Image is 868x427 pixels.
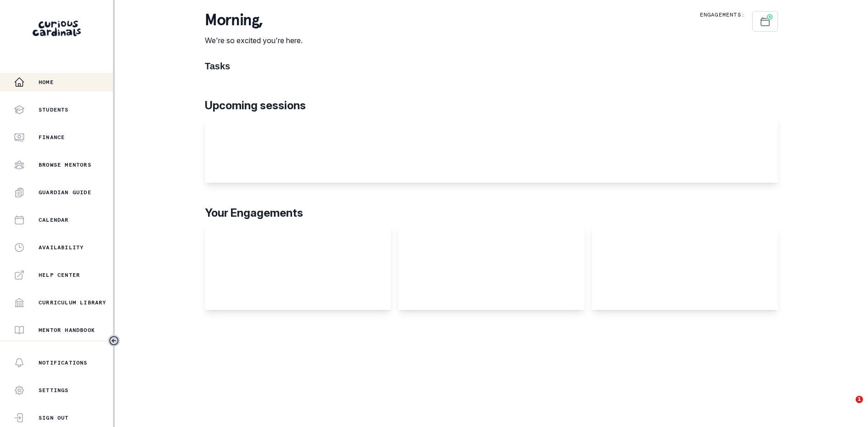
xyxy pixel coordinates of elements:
p: Sign Out [39,414,69,421]
p: Browse Mentors [39,161,91,169]
p: Notifications [39,359,88,366]
p: Finance [39,134,65,141]
h1: Tasks [205,61,778,72]
button: Toggle sidebar [108,335,120,347]
p: We're so excited you're here. [205,35,303,46]
p: Guardian Guide [39,189,91,196]
p: Engagements: [700,11,745,18]
p: Curriculum Library [39,299,107,306]
p: Upcoming sessions [205,97,778,114]
img: Curious Cardinals Logo [33,21,81,36]
span: 1 [856,396,863,403]
p: Help Center [39,271,80,279]
p: Mentor Handbook [39,326,95,334]
button: Schedule Sessions [752,11,778,32]
p: Settings [39,387,69,394]
p: Calendar [39,216,69,224]
p: Students [39,106,69,113]
p: Home [39,79,54,86]
p: Availability [39,244,84,251]
p: Your Engagements [205,205,778,221]
p: morning , [205,11,303,29]
iframe: Intercom live chat [837,396,859,418]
